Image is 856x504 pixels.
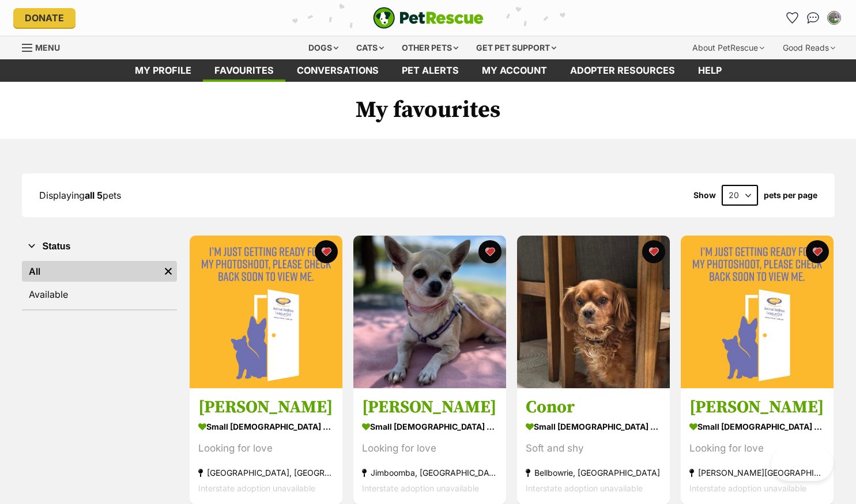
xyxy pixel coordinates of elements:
[517,236,670,388] img: Conor
[771,446,833,481] iframe: Help Scout Beacon - Open
[526,441,661,457] div: Soft and shy
[526,419,661,435] div: small [DEMOGRAPHIC_DATA] Dog
[689,465,825,481] div: [PERSON_NAME][GEOGRAPHIC_DATA], [GEOGRAPHIC_DATA]
[160,261,177,282] a: Remove filter
[470,59,559,82] a: My account
[764,191,817,200] label: pets per page
[806,240,829,263] button: favourite
[526,397,661,419] h3: Conor
[198,484,315,494] span: Interstate adoption unavailable
[22,259,177,309] div: Status
[315,240,338,263] button: favourite
[190,236,342,388] img: Abe
[198,419,334,435] div: small [DEMOGRAPHIC_DATA] Dog
[198,441,334,457] div: Looking for love
[362,419,497,435] div: small [DEMOGRAPHIC_DATA] Dog
[783,9,802,27] a: Favourites
[825,9,843,27] button: My account
[300,36,346,59] div: Dogs
[198,397,334,419] h3: [PERSON_NAME]
[285,59,390,82] a: conversations
[362,465,497,481] div: Jimboomba, [GEOGRAPHIC_DATA]
[362,441,497,457] div: Looking for love
[681,236,834,388] img: Brady
[373,7,484,29] img: logo-e224e6f780fb5917bec1dbf3a21bbac754714ae5b6737aabdf751b685950b380.svg
[693,191,716,200] span: Show
[203,59,285,82] a: Favourites
[85,190,103,201] strong: all 5
[526,465,661,481] div: Bellbowrie, [GEOGRAPHIC_DATA]
[684,36,772,59] div: About PetRescue
[22,239,177,254] button: Status
[362,484,479,494] span: Interstate adoption unavailable
[22,36,68,57] a: Menu
[394,36,466,59] div: Other pets
[22,261,160,282] a: All
[478,240,501,263] button: favourite
[22,284,177,305] a: Available
[783,9,843,27] ul: Account quick links
[689,484,806,494] span: Interstate adoption unavailable
[198,465,334,481] div: [GEOGRAPHIC_DATA], [GEOGRAPHIC_DATA]
[362,397,497,419] h3: [PERSON_NAME]
[689,397,825,419] h3: [PERSON_NAME]
[468,36,564,59] div: Get pet support
[642,240,665,263] button: favourite
[687,59,733,82] a: Help
[390,59,470,82] a: Pet alerts
[804,9,823,27] a: Conversations
[526,484,643,494] span: Interstate adoption unavailable
[559,59,687,82] a: Adopter resources
[353,236,506,388] img: Minnie
[13,8,76,28] a: Donate
[807,12,819,24] img: chat-41dd97257d64d25036548639549fe6c8038ab92f7586957e7f3b1b290dea8141.svg
[348,36,392,59] div: Cats
[828,12,840,24] img: Merelyn Matheson profile pic
[689,441,825,457] div: Looking for love
[373,7,484,29] a: PetRescue
[39,190,121,201] span: Displaying pets
[35,43,60,52] span: Menu
[689,419,825,435] div: small [DEMOGRAPHIC_DATA] Dog
[123,59,203,82] a: My profile
[775,36,843,59] div: Good Reads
